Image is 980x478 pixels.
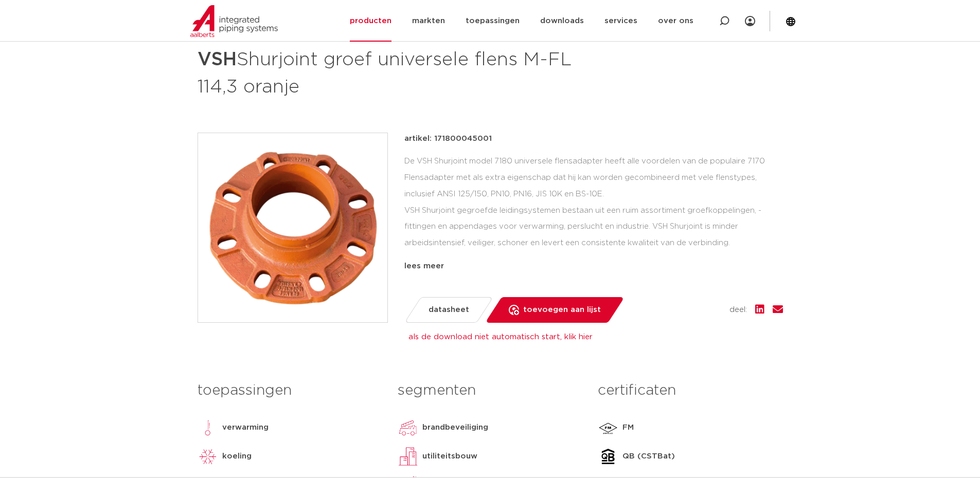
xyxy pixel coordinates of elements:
[398,380,582,401] h3: segmenten
[622,450,675,463] p: QB (CSTBat)
[222,421,269,434] p: verwarming
[408,333,593,341] a: als de download niet automatisch start, klik hier
[523,302,601,318] span: toevoegen aan lijst
[198,417,218,438] img: verwarming
[198,133,387,322] img: Product Image for VSH Shurjoint groef universele flens M-FL 114,3 oranje
[598,446,618,467] img: QB (CSTBat)
[622,421,634,434] p: FM
[729,304,747,316] span: deel:
[198,446,218,467] img: koeling
[422,421,488,434] p: brandbeveiliging
[398,417,418,438] img: brandbeveiliging
[422,450,477,463] p: utiliteitsbouw
[198,380,382,401] h3: toepassingen
[413,255,783,288] li: VSH Shurjoint is ideaal te combineren met andere VSH-systemen zoals VSH XPress, VSH SudoPress en ...
[198,44,584,100] h1: Shurjoint groef universele flens M-FL 114,3 oranje
[398,446,418,467] img: utiliteitsbouw
[429,302,469,318] span: datasheet
[198,50,237,69] strong: VSH
[404,133,492,145] p: artikel: 171800045001
[598,380,782,401] h3: certificaten
[404,260,783,272] div: lees meer
[598,417,618,438] img: FM
[222,450,252,463] p: koeling
[404,153,783,256] div: De VSH Shurjoint model 7180 universele flensadapter heeft alle voordelen van de populaire 7170 Fl...
[404,297,493,323] a: datasheet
